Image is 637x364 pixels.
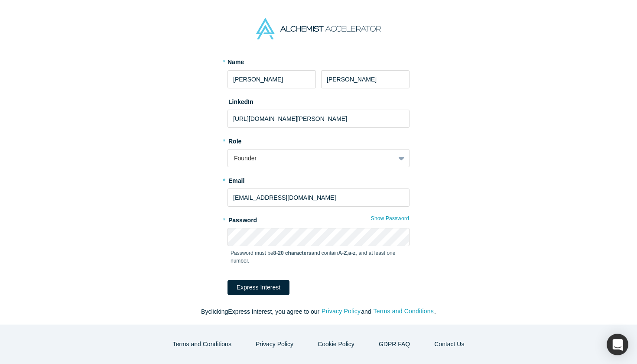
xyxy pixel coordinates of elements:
button: Privacy Policy [247,337,302,352]
img: Alchemist Accelerator Logo [256,18,381,39]
label: Name [227,58,244,67]
button: Cookie Policy [309,337,364,352]
button: Express Interest [227,280,289,295]
input: Last Name [321,70,409,88]
p: By clicking Express Interest , you agree to our and . [136,307,500,316]
a: GDPR FAQ [370,337,419,352]
strong: 8-20 characters [273,250,312,256]
label: Password [227,213,409,225]
input: First Name [227,70,316,88]
label: LinkedIn [227,94,253,107]
p: Password must be and contain , , and at least one number. [231,249,406,265]
div: Founder [234,154,389,163]
button: Privacy Policy [321,306,361,316]
button: Contact Us [425,337,473,352]
button: Terms and Conditions [373,306,434,316]
label: Role [227,134,409,146]
strong: a-z [348,250,356,256]
label: Email [227,173,409,185]
button: Show Password [370,213,409,224]
button: Terms and Conditions [164,337,240,352]
strong: A-Z [338,250,347,256]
